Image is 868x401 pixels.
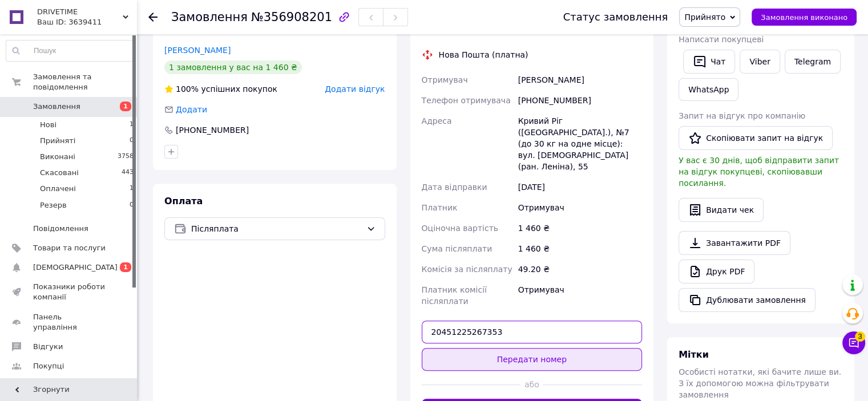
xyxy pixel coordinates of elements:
[130,200,134,210] span: 0
[120,102,131,111] span: 1
[37,7,123,17] span: DRIVETIME
[33,361,64,371] span: Покупці
[422,265,512,274] span: Комісія за післяплату
[164,46,231,55] a: [PERSON_NAME]
[679,367,841,399] span: Особисті нотатки, які бачите лише ви. З їх допомогою можна фільтрувати замовлення
[164,60,302,74] div: 1 замовлення у вас на 1 460 ₴
[33,102,80,112] span: Замовлення
[164,83,277,95] div: успішних покупок
[422,244,492,253] span: Сума післяплати
[683,50,735,74] button: Чат
[176,84,199,94] span: 100%
[251,10,332,24] span: №356908201
[422,224,498,233] span: Оціночна вартість
[679,349,709,360] span: Мітки
[842,331,865,354] button: Чат з покупцем3
[679,78,738,101] a: WhatsApp
[40,168,79,178] span: Скасовані
[171,10,248,24] span: Замовлення
[6,40,134,61] input: Пошук
[785,50,841,74] a: Telegram
[130,136,134,146] span: 0
[33,224,88,234] span: Повідомлення
[422,348,643,371] button: Передати номер
[516,280,644,311] div: Отримувач
[684,13,725,22] span: Прийнято
[422,96,511,105] span: Телефон отримувача
[40,136,75,146] span: Прийняті
[520,379,543,390] span: або
[679,156,839,188] span: У вас є 30 днів, щоб відправити запит на відгук покупцеві, скопіювавши посилання.
[33,282,106,302] span: Показники роботи компанії
[40,120,56,130] span: Нові
[516,70,644,90] div: [PERSON_NAME]
[516,177,644,197] div: [DATE]
[120,262,131,272] span: 1
[176,105,207,114] span: Додати
[679,198,764,222] button: Видати чек
[33,342,63,352] span: Відгуки
[679,260,754,283] a: Друк PDF
[422,321,643,343] input: Номер експрес-накладної
[148,11,158,23] div: Повернутися назад
[175,124,250,136] div: [PHONE_NUMBER]
[516,218,644,238] div: 1 460 ₴
[679,126,833,150] button: Скопіювати запит на відгук
[679,231,790,255] a: Завантажити PDF
[422,285,487,306] span: Платник комісії післяплати
[761,13,847,22] span: Замовлення виконано
[679,288,815,312] button: Дублювати замовлення
[436,49,531,60] div: Нова Пошта (платна)
[422,75,468,84] span: Отримувач
[516,259,644,280] div: 49.20 ₴
[40,152,75,162] span: Виконані
[130,120,134,130] span: 1
[33,72,137,92] span: Замовлення та повідомлення
[679,35,764,44] span: Написати покупцеві
[422,183,487,192] span: Дата відправки
[164,196,203,206] span: Оплата
[516,197,644,218] div: Отримувач
[122,168,134,178] span: 443
[855,330,865,340] span: 3
[516,238,644,259] div: 1 460 ₴
[325,84,385,94] span: Додати відгук
[40,184,76,194] span: Оплачені
[679,111,805,120] span: Запит на відгук про компанію
[37,17,137,27] div: Ваш ID: 3639411
[752,9,857,26] button: Замовлення виконано
[422,203,458,212] span: Платник
[516,111,644,177] div: Кривий Ріг ([GEOGRAPHIC_DATA].), №7 (до 30 кг на одне місце): вул. [DEMOGRAPHIC_DATA] (ран. Ленін...
[422,116,452,125] span: Адреса
[191,222,362,235] span: Післяплата
[563,11,668,23] div: Статус замовлення
[130,184,134,194] span: 1
[118,152,134,162] span: 3758
[33,262,118,273] span: [DEMOGRAPHIC_DATA]
[33,312,106,333] span: Панель управління
[516,90,644,111] div: [PHONE_NUMBER]
[40,200,67,210] span: Резерв
[740,50,780,74] a: Viber
[33,243,106,253] span: Товари та послуги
